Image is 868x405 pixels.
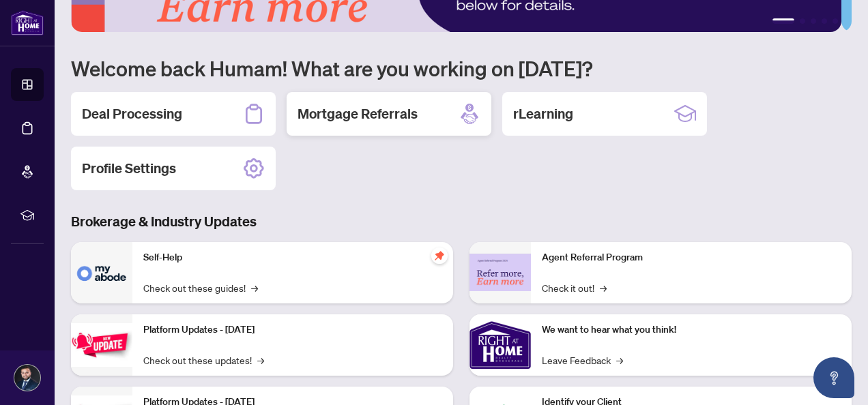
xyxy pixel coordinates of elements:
button: 3 [811,18,816,24]
span: → [616,352,623,367]
a: Check out these guides!→ [143,280,258,295]
span: → [600,280,607,295]
span: pushpin [431,247,448,264]
img: We want to hear what you think! [469,314,531,376]
img: Profile Icon [14,365,40,391]
button: 1 [772,18,794,24]
a: Check it out!→ [542,280,607,295]
p: We want to hear what you think! [542,322,841,337]
h2: rLearning [513,104,573,123]
p: Agent Referral Program [542,250,841,265]
span: → [251,280,258,295]
h2: Deal Processing [82,104,182,123]
a: Check out these updates!→ [143,352,264,367]
p: Platform Updates - [DATE] [143,322,442,337]
img: Agent Referral Program [469,254,531,291]
a: Leave Feedback→ [542,352,623,367]
h1: Welcome back Humam! What are you working on [DATE]? [71,55,852,81]
button: 4 [822,18,827,24]
img: logo [11,10,44,35]
h2: Mortgage Referrals [298,104,418,123]
img: Self-Help [71,242,132,303]
img: Platform Updates - July 21, 2025 [71,323,132,366]
h3: Brokerage & Industry Updates [71,212,852,231]
button: 2 [800,18,805,24]
button: Open asap [813,357,854,398]
span: → [257,352,264,367]
button: 5 [833,18,838,24]
p: Self-Help [143,250,442,265]
h2: Profile Settings [82,159,176,178]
